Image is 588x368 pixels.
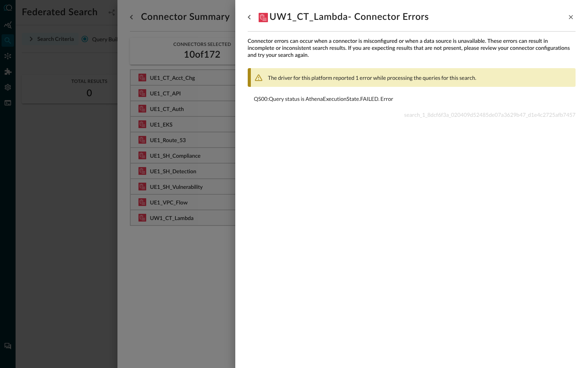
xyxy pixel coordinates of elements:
[243,11,255,23] button: go back
[566,12,576,22] button: close-drawer
[259,13,268,22] svg: Amazon Security Lake
[254,95,569,103] p: QS00 : Query status is AthenaExecutionState.FAILED. Error
[248,38,576,59] span: Connector errors can occur when a connector is misconfigured or when a data source is unavailable...
[404,111,576,118] span: search_1_8dcf6f3a_020409d52485de07a3629b47_d1e4c2725afb7457
[259,11,429,23] h1: UW1_CT_Lambda - Connector Errors
[268,74,476,82] p: The driver for this platform reported 1 error while processing the queries for this search.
